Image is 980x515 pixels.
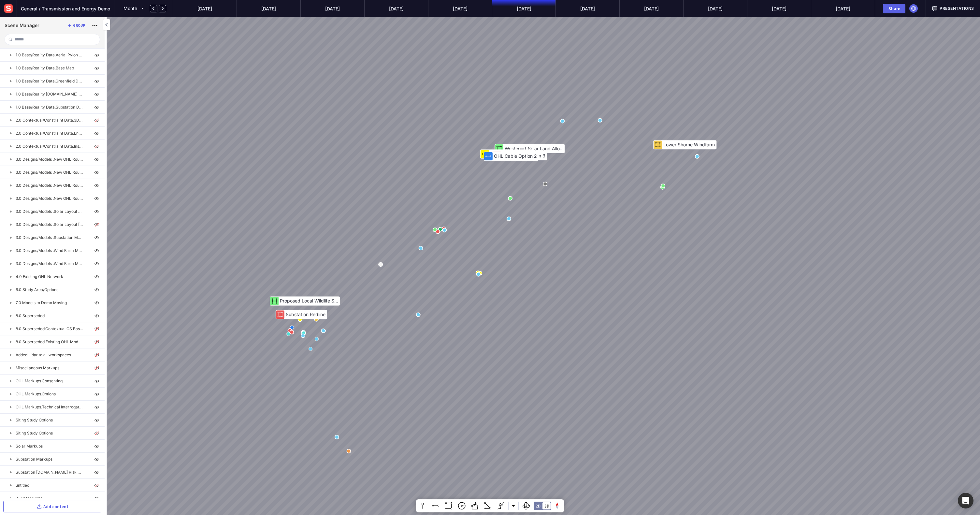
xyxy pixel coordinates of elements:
[886,6,902,11] div: Share
[93,416,101,424] img: visibility-on.svg
[16,78,83,84] p: 1.0 Base/Reality Data.Greenfield Drone Scan
[93,338,101,346] img: visibility-off.svg
[932,6,938,11] img: presentation.svg
[93,234,101,242] img: visibility-on.svg
[93,155,101,163] img: visibility-on.svg
[16,378,63,384] p: OHL Markups.Consenting
[16,222,83,228] p: 3.0 Designs/Models .Solar Layout [DOMAIN_NAME] Routing Models
[16,404,83,410] p: OHL Markups.Technical Interrogation
[93,481,101,489] img: visibility-off.svg
[93,468,101,476] img: visibility-on.svg
[3,3,14,14] img: sensat
[16,469,83,475] p: Substation [DOMAIN_NAME] Risk Analysis
[123,6,137,11] span: Month
[940,6,974,11] span: Presentations
[536,504,540,508] div: 2D
[93,299,101,307] img: visibility-on.svg
[16,91,83,97] p: 1.0 Base/Reality [DOMAIN_NAME] Mapping Capture
[66,22,86,29] button: Group
[93,208,101,215] img: visibility-on.svg
[16,248,83,254] p: 3.0 Designs/Models .Wind Farm Models.Turbines
[16,456,52,462] p: Substation Markups
[93,286,101,294] img: visibility-on.svg
[93,312,101,320] img: visibility-on.svg
[93,260,101,268] img: visibility-on.svg
[958,493,973,508] div: Open Intercom Messenger
[93,494,101,502] img: visibility-on.svg
[43,504,68,509] div: Add content
[16,391,56,397] p: OHL Markups.Options
[16,104,83,110] p: 1.0 Base/Reality Data.Substation Drone Scan
[73,24,85,27] div: Group
[16,430,53,436] p: Siting Study Options
[16,287,58,293] p: 6.0 Study Area/Options
[93,442,101,450] img: visibility-on.svg
[93,273,101,281] img: visibility-on.svg
[16,183,83,188] p: 3.0 Designs/Models .New OHL Routing Models.Option 3
[93,221,101,228] img: visibility-off.svg
[93,429,101,437] img: visibility-off.svg
[16,65,74,71] p: 1.0 Base/Reality Data.Base Map
[3,501,101,512] button: Add content
[93,142,101,150] img: visibility-off.svg
[16,52,83,58] p: 1.0 Base/Reality Data.Aerial Pylon LiDAR
[16,339,83,345] p: 8.0 Superseded.Existing OHL Models
[93,390,101,398] img: visibility-on.svg
[16,196,83,201] p: 3.0 Designs/Models .New OHL Routing Models.Underground Option
[93,195,101,202] img: visibility-on.svg
[16,352,71,358] p: Added Lidar to all workspaces
[93,403,101,411] img: visibility-on.svg
[93,364,101,372] img: visibility-off.svg
[93,247,101,255] img: visibility-on.svg
[93,103,101,111] img: visibility-on.svg
[93,77,101,85] img: visibility-on.svg
[93,169,101,176] img: visibility-on.svg
[16,313,45,319] p: 8.0 Superseded
[16,156,83,162] p: 3.0 Designs/Models .New OHL Routing Models.Option 1
[93,51,101,59] img: visibility-on.svg
[16,169,83,175] p: 3.0 Designs/Models .New OHL Routing Models.Option 2
[16,326,83,332] p: 8.0 Superseded.Contextual OS Base Map
[93,64,101,72] img: visibility-on.svg
[93,90,101,98] img: visibility-on.svg
[16,482,29,488] p: untitled
[93,116,101,124] img: visibility-off.svg
[93,325,101,333] img: visibility-off.svg
[16,300,67,306] p: 7.0 Models to Demo Moving
[93,129,101,137] img: visibility-on.svg
[16,261,83,267] p: 3.0 Designs/Models .Wind Farm Models.Windfarm OHL Routing
[16,274,63,280] p: 4.0 Existing OHL Network
[16,117,83,123] p: 2.0 Contextual/Constraint Data.3D Constraints
[93,377,101,385] img: visibility-on.svg
[93,351,101,359] img: visibility-off.svg
[16,235,83,241] p: 3.0 Designs/Models .Substation Models
[544,504,549,508] div: 3D
[5,23,39,28] h1: Scene Manager
[16,495,42,501] p: Wind Markups
[21,5,110,12] span: General / Transmission and Energy Demo
[883,4,905,13] button: Share
[16,443,43,449] p: Solar Markups
[16,365,59,371] p: Miscellaneous Markups
[93,182,101,189] img: visibility-on.svg
[16,130,83,136] p: 2.0 Contextual/Constraint Data.Environmental Constraints
[16,143,83,149] p: 2.0 Contextual/Constraint Data.Institutional Constraints
[911,6,916,11] img: globe.svg
[93,455,101,463] img: visibility-on.svg
[16,209,83,214] p: 3.0 Designs/Models .Solar Layout Models
[16,417,53,423] p: Siting Study Options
